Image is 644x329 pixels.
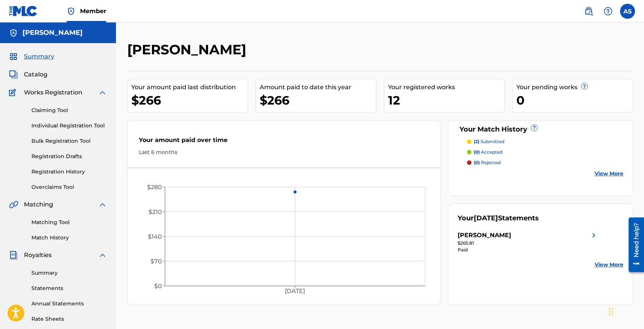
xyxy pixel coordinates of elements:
[67,7,76,16] img: Top Rightsholder
[9,251,18,260] img: Royalties
[98,200,107,209] img: expand
[474,214,498,222] span: [DATE]
[31,122,107,130] a: Individual Registration Tool
[581,4,596,19] a: Public Search
[285,288,305,295] tspan: [DATE]
[516,92,633,109] div: 0
[388,92,504,109] div: 12
[595,261,623,269] a: View More
[31,168,107,176] a: Registration History
[31,300,107,308] a: Annual Statements
[24,70,48,79] span: Catalog
[9,70,18,79] img: Catalog
[458,240,598,247] div: $265.81
[148,208,162,215] tspan: $210
[458,213,539,223] div: Your Statements
[458,231,511,240] div: [PERSON_NAME]
[601,4,616,19] div: Help
[22,28,83,37] h5: Alexzander Shaw
[531,125,537,131] span: ?
[31,269,107,277] a: Summary
[9,28,18,37] img: Accounts
[260,83,376,92] div: Amount paid to date this year
[80,7,106,15] span: Member
[147,184,162,191] tspan: $280
[31,153,107,160] a: Registration Drafts
[131,92,248,109] div: $266
[474,160,480,165] span: (0)
[24,251,52,260] span: Royalties
[260,92,376,109] div: $266
[582,83,587,89] span: ?
[458,247,598,253] div: Paid
[24,200,53,209] span: Matching
[31,137,107,145] a: Bulk Registration Tool
[131,83,248,92] div: Your amount paid last distribution
[24,52,54,61] span: Summary
[474,149,503,156] p: accepted
[24,88,82,97] span: Works Registration
[458,124,623,135] div: Your Match History
[31,284,107,292] a: Statements
[388,83,504,92] div: Your registered works
[620,4,635,19] div: User Menu
[150,258,162,265] tspan: $70
[98,88,107,97] img: expand
[467,149,623,156] a: (0) accepted
[474,139,479,144] span: (2)
[609,301,613,323] div: Drag
[127,41,250,58] h2: [PERSON_NAME]
[474,149,480,155] span: (0)
[9,70,48,79] a: CatalogCatalog
[9,88,19,97] img: Works Registration
[9,6,38,16] img: MLC Logo
[607,293,644,329] iframe: Chat Widget
[467,159,623,166] a: (0) rejected
[147,233,162,240] tspan: $140
[9,200,18,209] img: Matching
[31,234,107,242] a: Match History
[516,83,633,92] div: Your pending works
[474,138,504,145] p: submitted
[623,215,644,275] iframe: Resource Center
[467,138,623,145] a: (2) submitted
[31,183,107,191] a: Overclaims Tool
[604,7,613,16] img: help
[589,231,598,240] img: right chevron icon
[9,52,18,61] img: Summary
[98,251,107,260] img: expand
[595,170,623,178] a: View More
[31,106,107,114] a: Claiming Tool
[474,159,501,166] p: rejected
[31,218,107,226] a: Matching Tool
[139,148,429,156] div: Last 6 months
[9,52,54,61] a: SummarySummary
[584,7,593,16] img: search
[31,315,107,323] a: Rate Sheets
[458,231,598,253] a: [PERSON_NAME]right chevron icon$265.81Paid
[139,136,429,148] div: Your amount paid over time
[154,283,162,290] tspan: $0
